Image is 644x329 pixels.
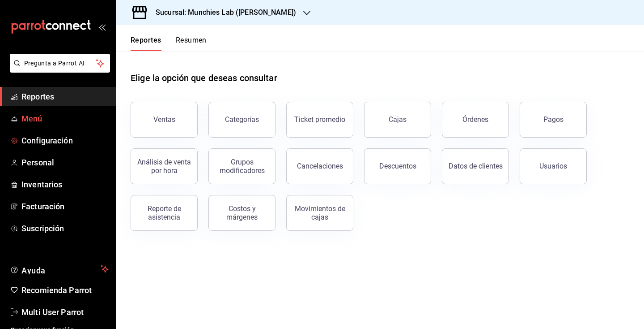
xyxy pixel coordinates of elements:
[520,148,587,184] button: Usuarios
[208,148,275,184] button: Grupos modificadores
[21,284,109,296] span: Recomienda Parrot
[449,162,503,170] div: Datos de clientes
[294,115,345,124] div: Ticket promedio
[21,113,109,125] span: Menú
[389,114,407,125] div: Cajas
[131,195,198,231] button: Reporte de asistencia
[442,102,509,138] button: Órdenes
[225,115,259,124] div: Categorías
[148,7,296,18] h3: Sucursal: Munchies Lab ([PERSON_NAME])
[136,158,192,175] div: Análisis de venta por hora
[442,148,509,184] button: Datos de clientes
[131,148,198,184] button: Análisis de venta por hora
[98,23,106,30] button: open_drawer_menu
[21,200,109,212] span: Facturación
[131,36,161,51] button: Reportes
[208,195,275,231] button: Costos y márgenes
[21,222,109,234] span: Suscripción
[214,158,270,175] div: Grupos modificadores
[131,36,207,51] div: navigation tabs
[136,204,192,221] div: Reporte de asistencia
[21,264,97,274] span: Ayuda
[21,178,109,190] span: Inventarios
[379,162,416,170] div: Descuentos
[208,102,275,138] button: Categorías
[21,91,109,103] span: Reportes
[176,36,207,51] button: Resumen
[131,102,198,138] button: Ventas
[131,71,277,85] h1: Elige la opción que deseas consultar
[539,162,567,170] div: Usuarios
[364,102,431,138] a: Cajas
[520,102,587,138] button: Pagos
[6,65,110,74] a: Pregunta a Parrot AI
[286,148,353,184] button: Cancelaciones
[153,115,175,124] div: Ventas
[462,115,488,124] div: Órdenes
[286,102,353,138] button: Ticket promedio
[21,134,109,147] span: Configuración
[21,306,109,318] span: Multi User Parrot
[24,59,96,68] span: Pregunta a Parrot AI
[292,204,347,221] div: Movimientos de cajas
[543,115,563,124] div: Pagos
[286,195,353,231] button: Movimientos de cajas
[297,162,343,170] div: Cancelaciones
[364,148,431,184] button: Descuentos
[214,204,270,221] div: Costos y márgenes
[21,156,109,169] span: Personal
[10,54,110,73] button: Pregunta a Parrot AI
